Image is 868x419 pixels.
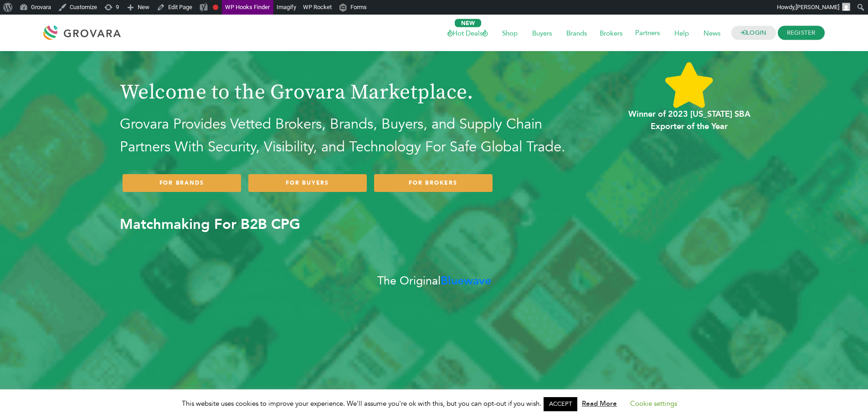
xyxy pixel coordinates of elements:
[361,257,507,306] div: The Original
[441,24,494,41] span: Hot Deals
[560,24,593,41] span: Brands
[496,28,524,38] a: Shop
[544,397,577,411] a: ACCEPT
[582,399,617,408] a: Read More
[796,4,839,10] span: [PERSON_NAME]
[496,24,524,41] span: Shop
[593,28,629,38] a: Brokers
[120,215,300,234] b: Matchmaking For B2B CPG
[593,24,629,41] span: Brokers
[123,174,241,192] a: FOR BRANDS
[441,273,491,289] b: Bluewave
[182,399,686,408] span: This website uses cookies to improve your experience. We'll assume you're ok with this, but you c...
[374,174,493,192] a: FOR BROKERS
[120,56,580,105] h1: Welcome to the Grovara Marketplace.
[630,399,677,408] a: Cookie settings
[248,174,367,192] a: FOR BUYERS
[668,28,695,38] a: Help
[628,109,750,132] b: Winner of 2023 [US_STATE] SBA Exporter of the Year
[560,28,593,38] a: Brands
[731,26,776,40] a: LOGIN
[697,28,727,38] a: News
[120,113,580,158] h2: Grovara Provides Vetted Brokers, Brands, Buyers, and Supply Chain Partners With Security, Visibil...
[668,24,695,41] span: Help
[629,22,666,44] span: Partners
[441,28,494,38] a: Hot Deals
[526,28,558,38] a: Buyers
[213,5,218,10] div: Focus keyphrase not set
[526,24,558,41] span: Buyers
[778,26,825,40] span: REGISTER
[697,24,727,41] span: News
